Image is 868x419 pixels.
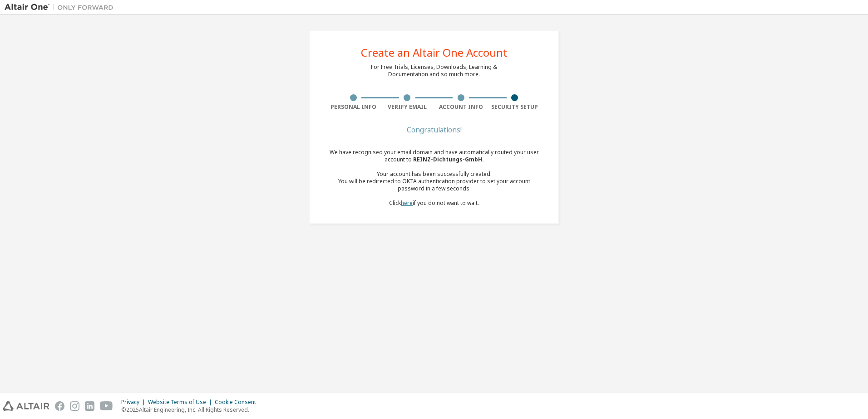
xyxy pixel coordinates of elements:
span: REINZ-Dichtungs-GmbH . [413,156,484,163]
p: © 2025 Altair Engineering, Inc. All Rights Reserved. [121,406,261,414]
a: here [401,199,413,207]
div: We have recognised your email domain and have automatically routed your user account to Click if ... [326,149,542,207]
img: altair_logo.svg [3,401,49,411]
img: linkedin.svg [85,401,94,411]
div: Account Info [434,103,488,111]
img: instagram.svg [70,401,79,411]
img: Altair One [5,3,118,12]
div: You will be redirected to OKTA authentication provider to set your account password in a few seco... [326,178,542,192]
div: Create an Altair One Account [361,47,508,58]
div: For Free Trials, Licenses, Downloads, Learning & Documentation and so much more. [371,63,497,78]
img: facebook.svg [55,401,64,411]
div: Privacy [121,399,148,406]
div: Security Setup [488,103,542,111]
div: Congratulations! [326,127,542,132]
div: Website Terms of Use [148,399,215,406]
div: Personal Info [326,103,380,111]
img: youtube.svg [100,401,113,411]
div: Your account has been successfully created. [326,171,542,178]
div: Cookie Consent [215,399,261,406]
div: Verify Email [380,103,434,111]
